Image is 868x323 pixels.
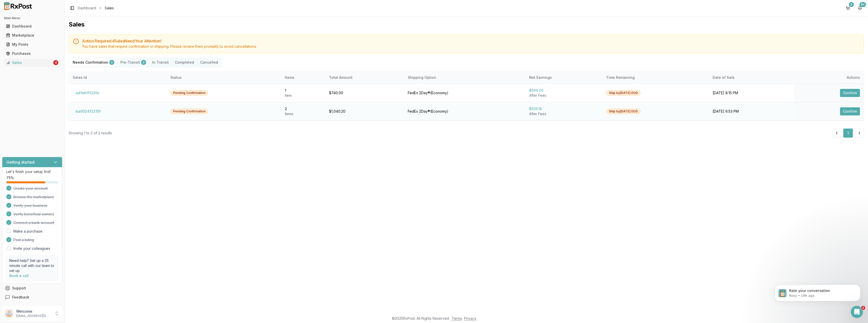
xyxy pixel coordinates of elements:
th: Time Remaining [602,71,709,84]
button: Purchases [2,49,62,58]
div: You have sales that require confirmation or shipping. Please review them promptly to avoid cancel... [82,44,860,49]
button: 1 [843,129,853,138]
iframe: Intercom notifications message [767,274,868,309]
span: Verify your business [13,203,47,208]
button: Marketplace [2,31,62,39]
h2: Main Menu [4,16,60,20]
h3: Getting started [6,159,35,165]
th: Total Amount [325,71,404,84]
nav: breadcrumb [78,6,114,11]
button: ad1eb1f133fe [73,89,102,97]
button: Cancelled [197,58,221,66]
div: Dashboard [6,24,58,29]
a: My Posts [4,40,60,49]
div: Pending Confirmation [170,109,208,114]
th: Shipping Option [404,71,525,84]
div: Showing 1 to 2 of 2 results [69,131,112,136]
p: Need help? Set up a 25 minute call with our team to set up. [9,258,55,273]
span: 2 [861,306,865,310]
th: Sales Id [69,71,166,84]
div: $666.00 [529,88,598,93]
h1: Sales [69,20,864,29]
div: My Posts [6,42,58,47]
th: Actions [794,71,864,84]
a: Make a purchase [13,229,42,234]
span: Feedback [12,295,29,300]
div: 2 [141,60,146,65]
div: Sales [6,60,52,65]
img: User avatar [5,309,13,317]
button: Confirm [840,107,860,115]
div: 2 [849,2,854,7]
th: Status [166,71,281,84]
button: 2 [844,4,852,12]
th: Items [281,71,325,84]
button: ba0024f2215f [73,107,104,115]
div: After Fees [529,111,598,116]
p: Let's finish your setup first! [6,169,58,174]
div: $740.00 [329,90,400,95]
button: Dashboard [2,22,62,30]
button: In Transit [149,58,172,66]
span: Create your account [13,186,48,191]
span: Verify beneficial owners [13,212,54,217]
button: Support [2,284,62,293]
div: 9+ [859,2,866,7]
span: Post a listing [13,237,34,242]
div: 2 [285,106,321,111]
a: Dashboard [78,6,96,11]
span: Connect a bank account [13,220,54,225]
div: [DATE] 8:15 PM [713,90,790,95]
div: Item [285,93,321,98]
div: $936.18 [529,106,598,111]
div: 1 [285,88,321,93]
div: Ship by [DATE] EOD [606,90,641,96]
button: Pre-Transit [117,58,149,66]
div: After Fees [529,93,598,98]
div: Ship by [DATE] EOD [606,109,641,114]
div: [DATE] 6:53 PM [713,109,790,114]
img: RxPost Logo [2,2,34,10]
button: Completed [172,58,197,66]
a: Sales4 [4,58,60,67]
button: Needs Confirmation [70,58,117,66]
span: Browse the marketplace [13,194,54,200]
span: 75 % [6,175,14,180]
div: $1,040.20 [329,109,400,114]
button: 9+ [856,4,864,12]
div: FedEx 2Day® ( Economy ) [408,90,521,95]
div: Marketplace [6,33,58,38]
th: Date of Sale [709,71,794,84]
h5: Action Required: 4 Sale s Need Your Attention! [82,39,860,43]
div: FedEx 2Day® ( Economy ) [408,109,521,114]
p: [EMAIL_ADDRESS][DOMAIN_NAME] [16,314,51,318]
a: Privacy [464,316,476,320]
a: Terms [452,316,462,320]
div: Purchases [6,51,58,56]
button: Sales4 [2,59,62,67]
a: Purchases [4,49,60,58]
th: Net Earnings [525,71,602,84]
div: 4 [53,60,58,65]
button: My Posts [2,40,62,48]
iframe: Intercom live chat [851,306,863,318]
a: Book a call [9,274,29,278]
div: Item s [285,111,321,116]
button: Confirm [840,89,860,97]
a: Dashboard [4,22,60,31]
span: Sales [105,6,114,11]
div: Pending Confirmation [170,90,208,96]
a: Marketplace [4,31,60,40]
button: Feedback [2,293,62,302]
div: 2 [109,60,114,65]
p: Welcome [16,309,51,314]
a: Invite your colleagues [13,246,50,251]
